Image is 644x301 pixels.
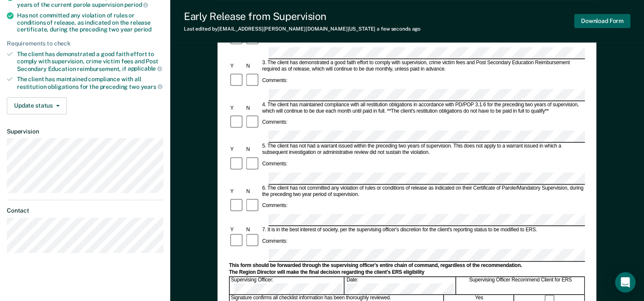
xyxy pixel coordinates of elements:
div: Last edited by [EMAIL_ADDRESS][PERSON_NAME][DOMAIN_NAME][US_STATE] [184,26,421,32]
span: years [141,83,163,90]
div: N [245,147,261,153]
div: The client has maintained compliance with all restitution obligations for the preceding two [17,76,163,90]
div: Comments: [261,119,289,126]
span: applicable [128,65,162,72]
div: Requirements to check [7,40,163,47]
div: Y [229,105,245,111]
div: 5. The client has not had a warrant issued within the preceding two years of supervision. This do... [261,143,585,156]
div: Y [229,227,245,233]
div: The client has demonstrated a good faith effort to comply with supervision, crime victim fees and... [17,51,163,72]
div: 6. The client has not committed any violation of rules or conditions of release as indicated on t... [261,185,585,198]
div: N [245,105,261,111]
div: The Region Director will make the final decision regarding the client's ERS eligibility [229,269,585,275]
span: period [134,26,152,33]
div: Comments: [261,203,289,209]
div: 7. It is in the best interest of society, per the supervising officer's discretion for the client... [261,227,585,233]
button: Update status [7,97,67,114]
div: 3. The client has demonstrated a good faith effort to comply with supervision, crime victim fees ... [261,60,585,73]
div: N [245,63,261,69]
span: period [124,1,148,8]
div: 4. The client has maintained compliance with all restitution obligations in accordance with PD/PO... [261,102,585,114]
div: Has not committed any violation of rules or conditions of release, as indicated on the release ce... [17,12,163,33]
button: Download Form [574,14,630,28]
div: Y [229,147,245,153]
dt: Supervision [7,128,163,135]
div: This form should be forwarded through the supervising officer's entire chain of command, regardle... [229,262,585,269]
div: Open Intercom Messenger [615,272,635,292]
div: Comments: [261,161,289,168]
div: Date: [345,277,456,295]
div: Y [229,188,245,195]
span: a few seconds ago [377,26,421,32]
div: Y [229,63,245,69]
dt: Contact [7,207,163,214]
div: N [245,188,261,195]
div: Early Release from Supervision [184,10,421,23]
div: N [245,227,261,233]
div: Comments: [261,77,289,84]
div: Supervising Officer Recommend Client for ERS [457,277,585,295]
div: Supervising Officer: [230,277,345,295]
div: Comments: [261,238,289,244]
